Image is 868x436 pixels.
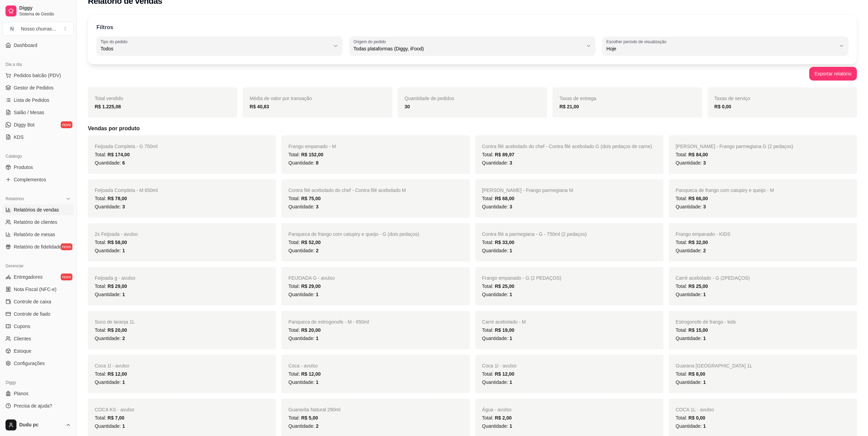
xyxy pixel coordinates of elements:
[715,104,731,109] strong: R$ 0,00
[809,67,857,81] button: Exportar relatório
[405,96,454,101] span: Quantidade de pedidos
[101,39,130,45] label: Tipo do pedido
[14,360,45,367] span: Configurações
[95,371,127,377] span: Total:
[288,283,321,289] span: Total:
[14,219,57,226] span: Relatório de clientes
[95,204,125,209] span: Quantidade:
[95,196,127,201] span: Total:
[676,196,708,201] span: Total:
[95,292,125,297] span: Quantidade:
[95,319,135,325] span: Suco de laranja 1L
[482,415,512,421] span: Total:
[19,5,71,11] span: Diggy
[3,400,74,411] a: Precisa de ajuda?
[482,152,514,157] span: Total:
[301,283,321,289] span: R$ 29,00
[14,402,52,409] span: Precisa de ajuda?
[676,371,705,377] span: Total:
[495,415,512,421] span: R$ 2,00
[95,144,158,149] span: Feijoada Completa - G 750ml
[676,336,706,341] span: Quantidade:
[107,240,127,245] span: R$ 58,00
[3,151,74,162] div: Catálogo
[14,97,49,104] span: Lista de Pedidos
[288,204,319,209] span: Quantidade:
[676,327,708,333] span: Total:
[495,196,514,201] span: R$ 68,00
[703,292,706,297] span: 1
[122,379,125,385] span: 1
[101,45,330,52] span: Todos
[3,388,74,399] a: Planos
[288,240,321,245] span: Total:
[288,160,319,166] span: Quantidade:
[688,371,705,377] span: R$ 8,00
[301,327,321,333] span: R$ 20,00
[482,283,514,289] span: Total:
[5,196,24,202] span: Relatórios
[14,243,61,250] span: Relatório de fidelidade
[316,423,319,429] span: 2
[288,423,319,429] span: Quantidade:
[122,204,125,209] span: 3
[3,82,74,93] a: Gestor de Pedidos
[288,152,323,157] span: Total:
[14,335,31,342] span: Clientes
[3,321,74,332] a: Cupons
[482,144,652,149] span: Contra filé acebolado do chef - Contra filé acebolado G (dois pedaços de carne)
[482,275,562,281] span: Frango empanado - G (2 PEDAÇOS)
[88,124,857,133] h5: Vendas por produto
[559,104,579,109] strong: R$ 21,00
[14,42,37,49] span: Dashboard
[14,286,56,293] span: Nota Fiscal (NFC-e)
[703,204,706,209] span: 3
[95,275,135,281] span: Feijoada g - avulso
[482,248,512,253] span: Quantidade:
[676,283,708,289] span: Total:
[482,231,587,237] span: Contra filé a parmegiana - G - 750ml (2 pedaços)
[482,379,512,385] span: Quantidade:
[676,152,708,157] span: Total:
[288,327,321,333] span: Total:
[510,160,512,166] span: 3
[14,206,59,213] span: Relatórios de vendas
[288,196,321,201] span: Total:
[3,241,74,252] a: Relatório de fidelidadenovo
[301,415,318,421] span: R$ 5,00
[288,415,318,421] span: Total:
[3,59,74,70] div: Dia a dia
[95,423,125,429] span: Quantidade:
[122,292,125,297] span: 1
[21,25,56,32] div: Nosso churras ...
[95,327,127,333] span: Total:
[495,371,514,377] span: R$ 12,00
[482,423,512,429] span: Quantidade:
[301,240,321,245] span: R$ 52,00
[703,248,706,253] span: 2
[107,327,127,333] span: R$ 20,00
[495,240,514,245] span: R$ 33,00
[3,22,74,36] button: Select a team
[107,196,127,201] span: R$ 78,00
[122,248,125,253] span: 1
[510,336,512,341] span: 1
[676,423,706,429] span: Quantidade:
[14,231,55,238] span: Relatório de mesas
[602,36,848,56] button: Escolher período de visualizaçãoHoje
[3,107,74,118] a: Salão / Mesas
[107,415,124,421] span: R$ 7,00
[482,319,526,325] span: Carré acebolado - M
[107,371,127,377] span: R$ 12,00
[482,240,514,245] span: Total:
[96,36,343,56] button: Tipo do pedidoTodos
[676,363,753,368] span: Guarana [GEOGRAPHIC_DATA] 1L
[301,371,321,377] span: R$ 12,00
[676,319,736,325] span: Estrogonofe de frango - kids
[316,204,319,209] span: 3
[14,311,50,317] span: Controle de fiado
[95,379,125,385] span: Quantidade:
[316,248,319,253] span: 2
[688,415,705,421] span: R$ 0,00
[14,390,28,397] span: Planos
